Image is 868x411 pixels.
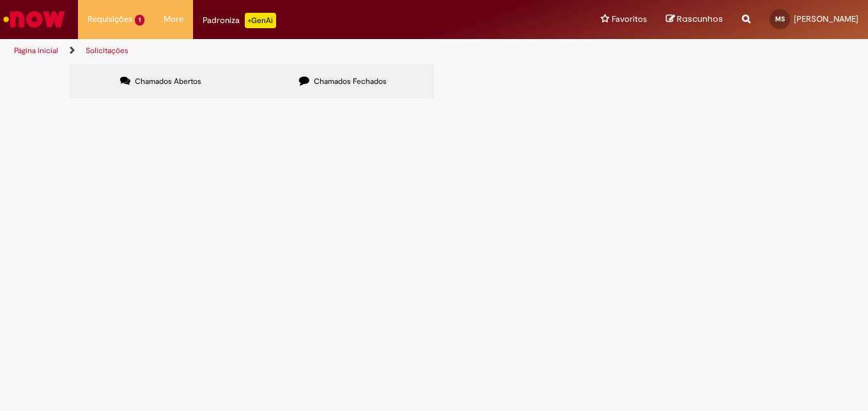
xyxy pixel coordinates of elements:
[314,76,387,86] span: Chamados Fechados
[86,45,128,56] a: Solicitações
[14,45,58,56] a: Página inicial
[1,6,67,32] img: ServiceNow
[775,15,785,23] span: MS
[245,13,276,28] p: +GenAi
[612,13,647,26] span: Favoritos
[666,13,723,26] a: Rascunhos
[203,13,276,28] div: Padroniza
[135,15,144,26] span: 1
[794,13,858,24] span: [PERSON_NAME]
[10,39,569,63] ul: Trilhas de página
[88,13,132,26] span: Requisições
[135,76,201,86] span: Chamados Abertos
[677,13,723,25] span: Rascunhos
[164,13,183,26] span: More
